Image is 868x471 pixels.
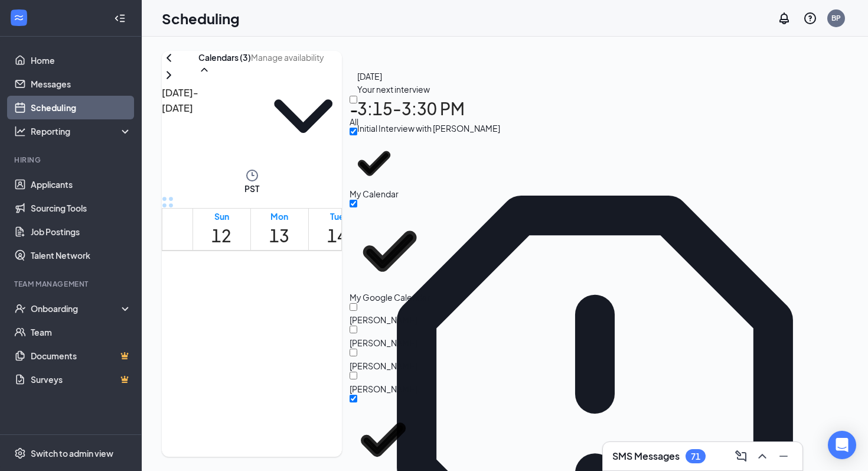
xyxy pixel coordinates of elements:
[350,303,357,311] input: [PERSON_NAME]
[612,450,680,463] h3: SMS Messages
[350,395,357,402] input: [PERSON_NAME]
[327,223,347,249] h1: 14
[357,96,833,122] h1: 3:15 - 3:30 PM
[31,173,132,196] a: Applicants
[211,210,231,223] div: Sun
[31,368,132,391] a: SurveysCrown
[755,449,769,463] svg: ChevronUp
[267,209,292,250] a: October 13, 2025
[350,116,358,128] div: All
[162,8,240,28] h1: Scheduling
[14,447,26,459] svg: Settings
[350,188,399,200] div: My Calendar
[31,303,122,314] div: Onboarding
[350,211,430,291] svg: Checkmark
[162,68,176,82] svg: ChevronRight
[831,13,841,23] div: BP
[209,209,234,250] a: October 12, 2025
[245,168,259,183] svg: Clock
[350,360,417,372] div: [PERSON_NAME]
[14,303,26,314] svg: UserCheck
[31,220,132,243] a: Job Postings
[753,447,772,466] button: ChevronUp
[357,70,833,83] span: [DATE]
[14,279,129,289] div: Team Management
[357,83,833,96] div: Your next interview
[774,447,793,466] button: Minimize
[803,11,817,25] svg: QuestionInfo
[251,64,355,168] svg: ChevronDown
[114,12,126,24] svg: Collapse
[350,107,358,116] svg: Minimize
[350,326,357,333] input: [PERSON_NAME]
[327,210,347,223] div: Tue
[31,48,132,72] a: Home
[350,383,417,395] div: [PERSON_NAME]
[269,223,289,249] h1: 13
[350,291,430,303] div: My Google Calendar
[357,122,833,135] div: Initial Interview with [PERSON_NAME]
[734,449,748,463] svg: ComposeMessage
[350,200,357,207] input: My Google Calendar
[31,72,132,96] a: Messages
[350,314,417,326] div: [PERSON_NAME]
[776,449,791,463] svg: Minimize
[211,223,231,249] h1: 12
[350,139,399,188] svg: Checkmark
[162,85,198,115] h3: [DATE] - [DATE]
[269,210,289,223] div: Mon
[31,125,132,137] div: Reporting
[31,447,113,459] div: Switch to admin view
[777,11,791,25] svg: Notifications
[31,320,132,344] a: Team
[162,51,176,65] svg: ChevronLeft
[31,196,132,220] a: Sourcing Tools
[350,96,357,103] input: All
[198,64,210,76] svg: ChevronUp
[350,349,357,356] input: [PERSON_NAME]
[244,183,259,194] span: PST
[198,51,251,76] button: Calendars (3)ChevronUp
[14,155,129,165] div: Hiring
[31,344,132,368] a: DocumentsCrown
[13,12,25,24] svg: WorkstreamLogo
[251,51,355,64] input: Manage availability
[14,125,26,137] svg: Analysis
[31,96,132,119] a: Scheduling
[31,243,132,267] a: Talent Network
[732,447,750,466] button: ComposeMessage
[350,372,357,379] input: [PERSON_NAME]
[325,209,350,250] a: October 14, 2025
[350,128,357,135] input: My Calendar
[691,451,700,462] div: 71
[828,431,856,459] div: Open Intercom Messenger
[350,337,417,349] div: [PERSON_NAME]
